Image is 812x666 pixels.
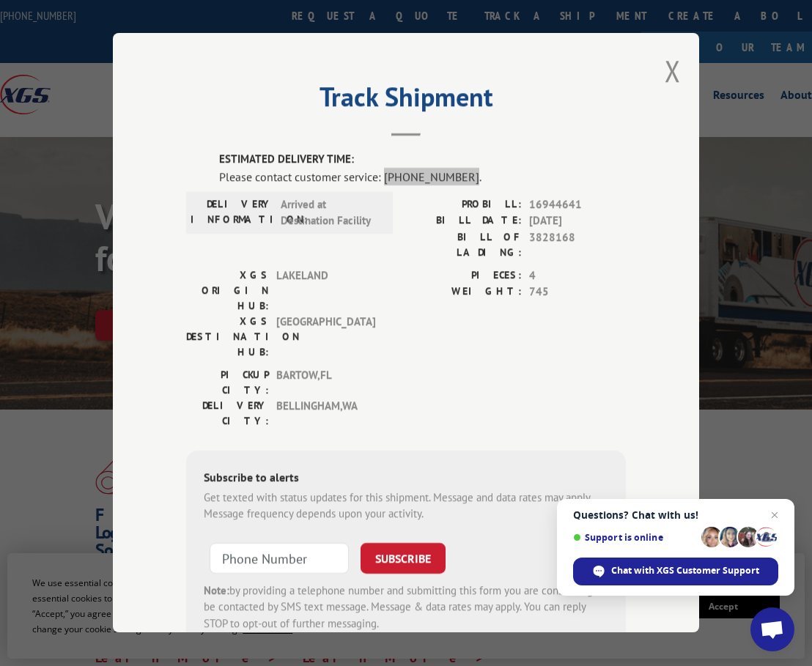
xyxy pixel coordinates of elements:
span: BELLINGHAM , WA [276,398,375,429]
a: Open chat [750,607,794,651]
div: Please contact customer service: [PHONE_NUMBER]. [219,168,626,185]
div: Get texted with status updates for this shipment. Message and data rates may apply. Message frequ... [204,489,608,522]
span: Support is online [573,532,696,543]
input: Phone Number [210,543,349,574]
label: XGS DESTINATION HUB: [186,314,269,360]
span: [GEOGRAPHIC_DATA] [276,314,375,360]
span: [DATE] [529,213,626,230]
label: PROBILL: [406,196,522,213]
label: PIECES: [406,267,522,284]
label: WEIGHT: [406,284,522,301]
button: Close modal [665,51,681,90]
strong: Note: [204,583,229,597]
span: 16944641 [529,196,626,213]
h2: Track Shipment [186,86,626,114]
label: XGS ORIGIN HUB: [186,267,269,314]
span: Chat with XGS Customer Support [573,558,778,585]
span: 745 [529,284,626,301]
div: by providing a telephone number and submitting this form you are consenting to be contacted by SM... [204,582,608,632]
label: DELIVERY INFORMATION: [191,196,273,229]
div: Subscribe to alerts [204,468,608,489]
button: SUBSCRIBE [361,543,446,574]
label: DELIVERY CITY: [186,398,269,429]
span: 4 [529,267,626,284]
span: Chat with XGS Customer Support [611,564,759,577]
span: LAKELAND [276,267,375,314]
label: BILL OF LADING: [406,229,522,260]
span: Questions? Chat with us! [573,509,778,521]
label: PICKUP CITY: [186,367,269,398]
span: BARTOW , FL [276,367,375,398]
span: 3828168 [529,229,626,260]
span: Arrived at Destination Facility [281,196,380,229]
label: BILL DATE: [406,213,522,230]
label: ESTIMATED DELIVERY TIME: [219,152,626,169]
